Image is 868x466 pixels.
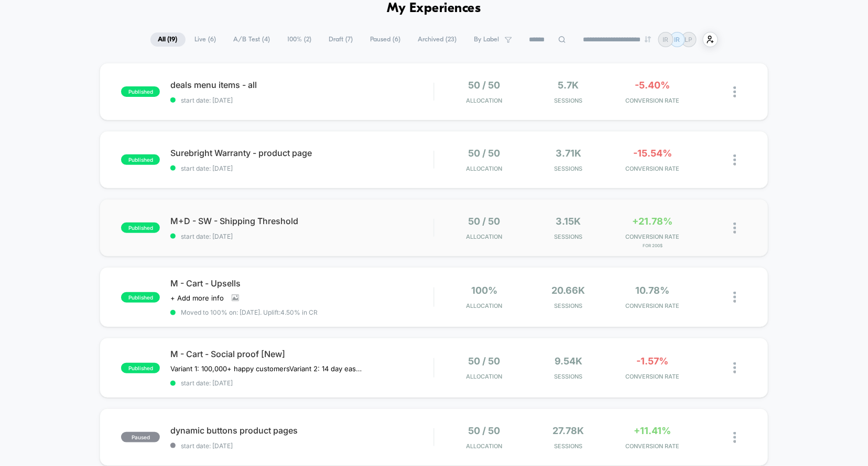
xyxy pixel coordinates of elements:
[363,32,409,47] span: Paused ( 6 )
[613,373,692,380] span: CONVERSION RATE
[466,442,503,450] span: Allocation
[613,97,692,104] span: CONVERSION RATE
[613,233,692,240] span: CONVERSION RATE
[734,362,736,373] img: close
[552,285,585,296] span: 20.66k
[675,36,680,43] p: IR
[613,442,692,450] span: CONVERSION RATE
[170,216,433,226] span: M+D - SW - Shipping Threshold
[170,148,433,158] span: Surebright Warranty - product page
[469,80,501,91] span: 50 / 50
[170,96,433,104] span: start date: [DATE]
[663,36,669,43] p: IR
[529,442,608,450] span: Sessions
[635,80,670,91] span: -5.40%
[529,165,608,172] span: Sessions
[613,243,692,248] span: for 200$
[556,148,581,159] span: 3.71k
[529,302,608,309] span: Sessions
[558,80,579,91] span: 5.7k
[387,1,481,16] h1: My Experiences
[170,278,433,289] span: M - Cart - Upsells
[633,148,672,159] span: -15.54%
[734,86,736,97] img: close
[734,432,736,443] img: close
[529,373,608,380] span: Sessions
[170,442,433,450] span: start date: [DATE]
[633,216,673,227] span: +21.78%
[474,36,500,43] span: By Label
[466,97,503,104] span: Allocation
[734,223,736,234] img: close
[645,36,651,42] img: end
[613,302,692,309] span: CONVERSION RATE
[466,373,503,380] span: Allocation
[553,425,584,436] span: 27.78k
[637,356,669,367] span: -1.57%
[170,425,433,436] span: dynamic buttons product pages
[469,356,501,367] span: 50 / 50
[410,32,465,47] span: Archived ( 23 )
[469,148,501,159] span: 50 / 50
[529,233,608,240] span: Sessions
[170,164,433,172] span: start date: [DATE]
[613,165,692,172] span: CONVERSION RATE
[181,308,318,316] span: Moved to 100% on: [DATE] . Uplift: 4.50% in CR
[150,32,186,47] span: All ( 19 )
[685,36,693,43] p: LP
[556,216,581,227] span: 3.15k
[170,232,433,240] span: start date: [DATE]
[170,364,365,373] span: Variant 1: 100,000+ happy customersVariant 2: 14 day easy returns (paused)
[121,154,160,165] span: published
[555,356,582,367] span: 9.54k
[121,86,160,97] span: published
[469,216,501,227] span: 50 / 50
[170,294,224,302] span: + Add more info
[170,80,433,90] span: deals menu items - all
[469,425,501,436] span: 50 / 50
[121,292,160,303] span: published
[634,425,671,436] span: +11.41%
[466,165,503,172] span: Allocation
[226,32,278,47] span: A/B Test ( 4 )
[187,32,224,47] span: Live ( 6 )
[471,285,497,296] span: 100%
[121,363,160,373] span: published
[529,97,608,104] span: Sessions
[170,349,433,359] span: M - Cart - Social proof [New]
[734,154,736,165] img: close
[636,285,670,296] span: 10.78%
[121,223,160,233] span: published
[321,32,361,47] span: Draft ( 7 )
[466,302,503,309] span: Allocation
[121,432,160,442] span: paused
[170,379,433,387] span: start date: [DATE]
[466,233,503,240] span: Allocation
[734,292,736,303] img: close
[280,32,320,47] span: 100% ( 2 )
